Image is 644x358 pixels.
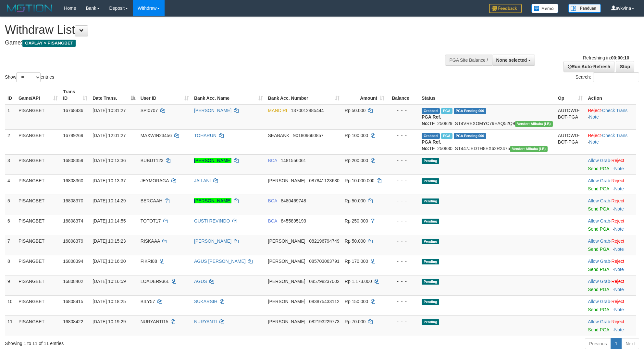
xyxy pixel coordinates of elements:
[588,226,609,232] a: Send PGA
[588,206,609,211] a: Send PGA
[345,218,368,224] span: Rp 250.000
[5,295,16,315] td: 10
[588,218,611,224] span: ·
[419,104,555,130] td: TF_250829_ST4VREXOMYC79EAQ52Q9
[309,319,339,324] span: Copy 082193229773 to clipboard
[16,72,41,82] select: Showentries
[588,247,609,252] a: Send PGA
[345,108,366,113] span: Rp 50.000
[345,158,368,163] span: Rp 200.000
[588,186,609,191] a: Send PGA
[614,166,624,171] a: Note
[588,166,609,171] a: Send PGA
[614,267,624,272] a: Note
[588,299,610,304] a: Allow Grab
[90,86,138,104] th: Date Trans.: activate to sort column descending
[602,133,628,138] a: Check Trans
[422,178,439,184] span: Pending
[422,108,440,114] span: Grabbed
[614,247,624,252] a: Note
[390,238,416,244] div: - - -
[194,238,231,244] a: [PERSON_NAME]
[194,133,217,138] a: TOHARUN
[585,275,636,295] td: ·
[588,319,611,324] span: ·
[588,238,611,244] span: ·
[422,139,441,151] b: PGA Ref. No:
[5,104,16,130] td: 1
[555,129,585,154] td: AUTOWD-BOT-PGA
[194,299,217,304] a: SUKARSIH
[141,218,161,224] span: TOTOT17
[422,299,439,305] span: Pending
[422,319,439,325] span: Pending
[422,158,439,164] span: Pending
[268,158,277,163] span: BCA
[588,259,611,264] span: ·
[93,158,126,163] span: [DATE] 10:13:36
[585,195,636,215] td: ·
[345,238,366,244] span: Rp 50.000
[141,178,169,183] span: JEYMORAGA
[63,198,83,203] span: 16808370
[589,139,599,145] a: Note
[93,108,126,113] span: [DATE] 10:31:27
[268,259,305,264] span: [PERSON_NAME]
[293,133,323,138] span: Copy 901809660857 to clipboard
[63,259,83,264] span: 16808394
[281,158,306,163] span: Copy 1481556061 to clipboard
[268,198,277,203] span: BCA
[588,158,610,163] a: Allow Grab
[268,299,305,304] span: [PERSON_NAME]
[612,238,625,244] a: Reject
[390,318,416,325] div: - - -
[454,108,486,114] span: PGA Pending
[611,338,622,349] a: 1
[345,259,368,264] span: Rp 170.000
[5,86,16,104] th: ID
[16,174,60,195] td: PISANGBET
[138,86,192,104] th: User ID: activate to sort column ascending
[5,72,54,82] label: Show entries
[5,275,16,295] td: 9
[612,299,625,304] a: Reject
[585,235,636,255] td: ·
[390,198,416,204] div: - - -
[291,108,324,113] span: Copy 1370012885444 to clipboard
[492,55,535,66] button: None selected
[93,319,126,324] span: [DATE] 10:19:29
[614,206,624,211] a: Note
[422,114,441,126] b: PGA Ref. No:
[614,226,624,232] a: Note
[281,218,306,224] span: Copy 8455895193 to clipboard
[309,279,339,284] span: Copy 085798237002 to clipboard
[141,299,155,304] span: BILY57
[5,174,16,195] td: 4
[515,121,553,127] span: Vendor URL: https://dashboard.q2checkout.com/secure
[585,315,636,336] td: ·
[16,129,60,154] td: PISANGBET
[5,195,16,215] td: 5
[93,238,126,244] span: [DATE] 10:15:23
[390,177,416,184] div: - - -
[5,315,16,336] td: 11
[268,178,305,183] span: [PERSON_NAME]
[345,299,368,304] span: Rp 150.000
[588,238,610,244] a: Allow Grab
[16,315,60,336] td: PISANGBET
[93,218,126,224] span: [DATE] 10:14:55
[5,40,423,46] h4: Game:
[588,319,610,324] a: Allow Grab
[563,61,614,72] a: Run Auto-Refresh
[63,238,83,244] span: 16808379
[141,238,160,244] span: RISKAAA
[588,198,610,203] a: Allow Grab
[454,133,486,139] span: PGA Pending
[588,259,610,264] a: Allow Grab
[345,198,366,203] span: Rp 50.000
[194,108,231,113] a: [PERSON_NAME]
[63,319,83,324] span: 16808422
[585,86,636,104] th: Action
[63,108,83,113] span: 16768436
[585,255,636,275] td: ·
